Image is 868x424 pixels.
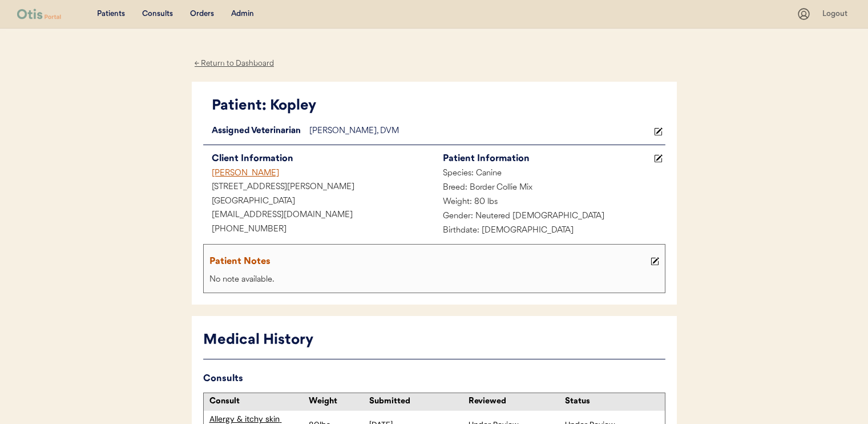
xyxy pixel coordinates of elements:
[203,330,665,351] div: Medical History
[434,210,665,224] div: Gender: Neutered [DEMOGRAPHIC_DATA]
[434,224,665,238] div: Birthdate: [DEMOGRAPHIC_DATA]
[97,9,125,20] div: Patients
[203,195,434,209] div: [GEOGRAPHIC_DATA]
[192,57,277,70] div: ← Return to Dashboard
[209,254,648,270] div: Patient Notes
[207,273,662,287] div: No note available.
[203,371,665,387] div: Consults
[443,151,651,167] div: Patient Information
[434,181,665,195] div: Breed: Border Collie Mix
[203,223,434,237] div: [PHONE_NUMBER]
[309,125,651,139] div: [PERSON_NAME], DVM
[309,396,366,407] div: Weight
[203,181,434,195] div: [STREET_ADDRESS][PERSON_NAME]
[369,396,463,407] div: Submitted
[822,9,851,20] div: Logout
[565,396,659,407] div: Status
[203,209,434,223] div: [EMAIL_ADDRESS][DOMAIN_NAME]
[212,95,665,117] div: Patient: Kopley
[190,9,214,20] div: Orders
[209,396,303,407] div: Consult
[203,167,434,181] div: [PERSON_NAME]
[231,9,254,20] div: Admin
[142,9,173,20] div: Consults
[434,195,665,210] div: Weight: 80 lbs
[212,151,434,167] div: Client Information
[434,167,665,181] div: Species: Canine
[203,125,309,139] div: Assigned Veterinarian
[469,396,562,407] div: Reviewed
